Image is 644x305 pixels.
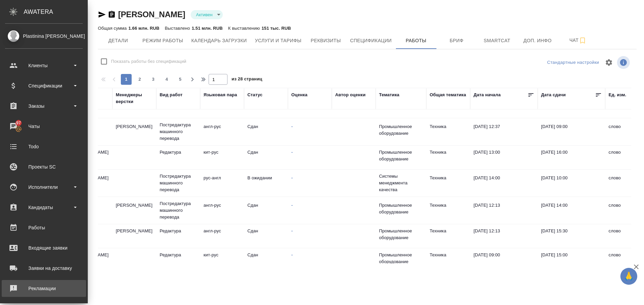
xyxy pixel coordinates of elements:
div: Автор оценки [335,92,366,98]
span: 🙏 [623,269,635,283]
button: Активен [194,12,215,18]
td: кит-рус [200,146,244,169]
div: Todo [5,142,83,152]
div: Проекты SC [5,162,83,172]
p: Общая сумма [98,26,128,31]
span: 97 [12,120,25,126]
td: Сдан [244,248,288,272]
td: Сдан [244,120,288,144]
a: Работы [2,219,86,236]
span: Настроить таблицу [601,54,617,71]
p: Выставлено [165,26,192,31]
div: Активен [191,10,223,19]
div: AWATERA [24,5,88,19]
a: - [291,175,293,180]
td: [DATE] 16:00 [538,146,605,169]
span: Работы [400,36,432,45]
p: К выставлению [228,26,262,31]
div: Статус [247,92,263,98]
p: Промышленное оборудование [379,252,423,265]
div: Клиенты [5,60,83,71]
td: [PERSON_NAME] [112,224,156,248]
p: Промышленное оборудование [379,202,423,215]
div: Заказы [5,101,83,111]
span: Режим работы [142,36,183,45]
p: Постредактура машинного перевода [160,122,197,142]
td: Техника [426,171,470,195]
td: [DATE] 15:00 [538,248,605,272]
td: англ-рус [200,199,244,222]
td: [DATE] 09:00 [470,248,538,272]
div: Оценка [291,92,307,98]
span: Услуги и тарифы [255,36,301,45]
p: Редактура [160,252,197,258]
div: Заявки на доставку [5,263,83,273]
p: 151 тыс. RUB [262,26,291,31]
div: Тематика [379,92,399,98]
td: [DATE] 14:00 [470,171,538,195]
td: [DATE] 12:13 [470,224,538,248]
div: Ед. изм. [609,92,626,98]
td: Техника [426,120,470,144]
p: 1.51 млн. RUB [192,26,223,31]
span: 5 [175,76,186,83]
td: [DATE] 12:37 [470,120,538,144]
td: В ожидании [244,171,288,195]
a: 97Чаты [2,118,86,135]
td: Сдан [244,199,288,222]
a: [PERSON_NAME] [118,10,185,19]
div: Дата начала [474,92,501,98]
td: [DATE] 12:13 [470,199,538,222]
div: Спецификации [5,81,83,91]
span: Чат [562,36,594,45]
span: Реквизиты [310,36,342,45]
td: [DATE] 09:00 [538,120,605,144]
td: англ-рус [200,224,244,248]
a: Заявки на доставку [2,260,86,277]
span: 2 [134,76,145,83]
td: [PERSON_NAME] [112,199,156,222]
p: Промышленное оборудование [379,123,423,137]
td: Сдан [244,146,288,169]
a: Проекты SC [2,158,86,175]
div: Общая тематика [430,92,466,98]
a: Входящие заявки [2,239,86,256]
a: - [291,228,293,233]
div: Исполнители [5,182,83,192]
button: Скопировать ссылку для ЯМессенджера [98,10,106,19]
span: Smartcat [481,36,513,45]
div: Менеджеры верстки [116,92,153,105]
a: - [291,150,293,155]
td: [DATE] 15:30 [538,224,605,248]
p: Системы менеджмента качества [379,173,423,193]
span: 3 [148,76,159,83]
p: Промышленное оборудование [379,228,423,241]
p: Редактура [160,228,197,234]
a: Todo [2,138,86,155]
td: Техника [426,224,470,248]
button: 3 [148,74,159,85]
button: 5 [175,74,186,85]
button: 4 [161,74,172,85]
div: Вид работ [160,92,183,98]
div: Кандидаты [5,202,83,212]
div: Рекламации [5,283,83,294]
span: Доп. инфо [521,36,554,45]
p: Постредактура машинного перевода [160,173,197,193]
a: - [291,124,293,129]
td: Сдан [244,224,288,248]
a: Рекламации [2,280,86,297]
td: Техника [426,146,470,169]
td: Техника [426,248,470,272]
span: Календарь загрузки [191,36,247,45]
span: Посмотреть информацию [617,56,631,69]
td: [DATE] 10:00 [538,171,605,195]
a: - [291,203,293,208]
p: Постредактура машинного перевода [160,200,197,221]
div: Входящие заявки [5,243,83,253]
td: кит-рус [200,248,244,272]
td: [PERSON_NAME] [112,120,156,144]
svg: Подписаться [579,36,587,45]
p: Редактура [160,149,197,156]
td: [DATE] 14:00 [538,199,605,222]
